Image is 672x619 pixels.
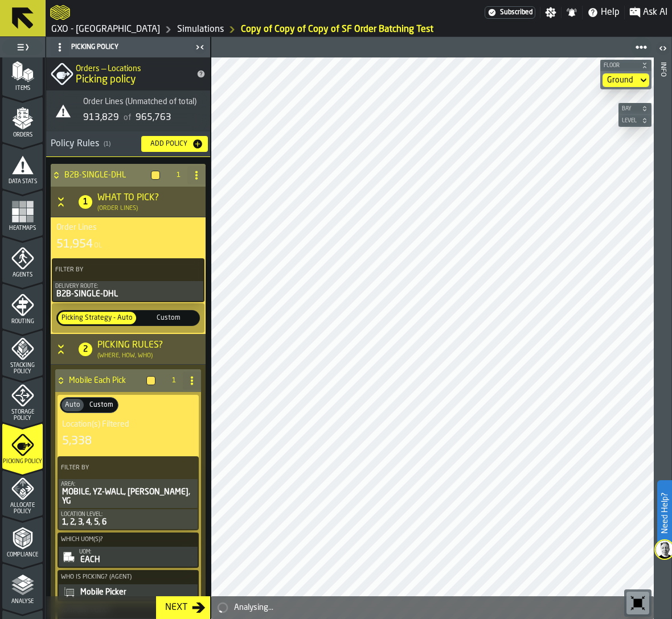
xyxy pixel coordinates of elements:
button: button-Add Policy [141,136,208,152]
div: 51,954 [56,237,93,253]
div: Title [56,223,200,232]
div: PolicyFilterItem-Area [59,479,198,508]
div: MOBILE, YZ-WALL, [PERSON_NAME], YG [61,488,195,506]
li: menu Routing [2,283,43,329]
div: Policy Rules [51,137,132,151]
div: Title [62,420,194,429]
li: menu Picking Policy [2,423,43,469]
a: logo-header [214,594,278,617]
div: 913,829 [83,111,119,125]
header: Info [654,37,671,619]
div: 5,338 [62,434,92,449]
span: Location(s) Filtered [62,420,129,429]
span: Picking Strategy - Auto [59,313,135,323]
div: Picking Rules? [97,339,163,352]
h2: Sub Title [76,62,190,73]
span: Order Lines (Unmatched of total) [83,97,196,106]
div: PolicyFilterItem-undefined [59,584,198,600]
span: 1 [169,377,178,385]
label: Which UOM(s)? [59,534,198,546]
div: Next [161,601,192,614]
span: Ask AI [643,6,667,19]
label: Filter By [59,462,177,474]
span: 1 [174,171,183,179]
label: button-switch-multi-Custom [137,311,199,325]
div: alert-Analysing... [211,596,654,619]
div: UOM: [79,549,195,555]
span: Data Stats [2,179,43,185]
label: button-toggle-Toggle Full Menu [2,39,43,55]
button: UOM:EACH [59,547,198,567]
li: menu Orders [2,97,43,142]
span: Order Lines [56,223,97,232]
span: Agents [2,272,43,278]
span: 2 [79,345,92,354]
li: menu Data Stats [2,143,43,189]
div: thumb [62,399,84,411]
span: Help [601,6,620,19]
span: Routing [2,319,43,325]
div: Analysing... [234,603,649,612]
li: menu Analyse [2,563,43,609]
a: link-to-/wh/i/a3c616c1-32a4-47e6-8ca0-af4465b04030/simulations/74ed40d8-7b8d-4908-998e-9612c0a90e6e [241,23,433,36]
span: Floor [601,63,639,69]
div: title-Picking policy [46,57,210,90]
li: menu Stacking Policy [2,330,43,375]
div: Picking Policy [48,38,192,56]
h3: title-section-[object Object] [51,187,206,217]
button: button- [618,103,651,114]
h3: title-section-[object Object] [51,334,206,365]
svg: Reset zoom and position [629,594,647,612]
div: stat-Location(s) Filtered [60,418,196,452]
label: button-switch-multi-Custom [85,398,118,412]
li: menu Heatmaps [2,190,43,236]
button: Button-[object Object]-open [55,344,71,355]
span: Orders [2,132,43,138]
div: thumb [138,312,198,324]
button: button- [618,115,651,126]
button: Button-[object Object]-open [55,196,71,208]
span: Level [620,118,639,124]
span: Analyse [2,599,43,605]
div: What to Pick? [97,191,159,205]
button: Mobile Picker [59,584,198,600]
li: menu Allocate Policy [2,470,43,515]
h4: B2B-SINGLE-DHL [64,171,146,180]
div: DropdownMenuValue-default-floor [607,76,633,85]
div: stat-Order Lines (Unmatched of total) [46,90,210,131]
div: Add Policy [146,140,192,148]
a: logo-header [50,2,70,23]
a: link-to-/wh/i/a3c616c1-32a4-47e6-8ca0-af4465b04030/settings/billing [485,6,535,19]
span: of [124,114,131,122]
span: Bay [620,106,639,112]
div: Mobile Picker [79,588,195,597]
a: link-to-/wh/i/a3c616c1-32a4-47e6-8ca0-af4465b04030 [177,23,224,36]
h3: title-section-[object Object] [46,131,210,157]
a: link-to-/wh/i/a3c616c1-32a4-47e6-8ca0-af4465b04030 [51,23,160,36]
div: PolicyFilterItem-Delivery Route [53,281,203,301]
span: Storage Policy [2,409,43,422]
div: (Order Lines) [97,205,138,212]
div: stat-Order Lines [52,218,204,257]
span: Auto [63,400,83,410]
span: Custom [140,313,197,323]
div: Delivery Route: [55,283,201,290]
span: Picking Policy [2,459,43,465]
label: Who is Picking? (Agent) [59,571,198,583]
span: 965,763 [136,113,171,122]
label: button-switch-multi-Picking Strategy - Auto [57,311,137,325]
div: DropdownMenuValue-default-floor [603,73,649,87]
span: Subscribed [500,9,532,16]
span: Stacking Policy [2,362,43,375]
div: Title [83,97,203,106]
button: Area:MOBILE, YZ-WALL, [PERSON_NAME], YG [59,479,198,508]
li: menu Compliance [2,517,43,562]
div: Area: [61,481,195,488]
div: Info [659,60,667,616]
div: Mobile Each Pick [55,369,160,392]
div: B2B-SINGLE-DHL [51,164,165,187]
span: OL [94,242,102,250]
